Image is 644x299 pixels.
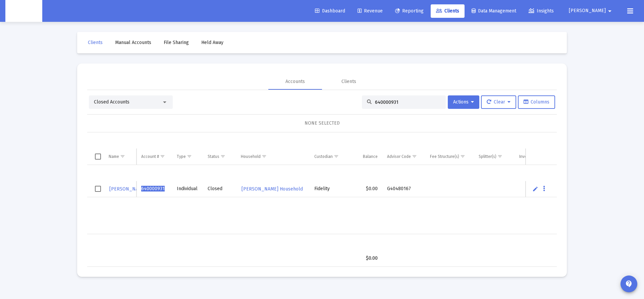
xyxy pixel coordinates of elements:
[141,186,165,191] span: 640000931
[285,78,305,85] div: Accounts
[382,181,425,197] td: G40480167
[431,4,465,18] a: Clients
[93,120,551,127] div: NONE SELECTED
[236,148,310,165] td: Column Household
[208,185,231,192] div: Closed
[241,154,261,159] div: Household
[497,154,502,159] span: Show filter options for column 'Splitter(s)'
[172,181,203,197] td: Individual
[241,184,304,194] a: [PERSON_NAME] Household
[481,95,516,109] button: Clear
[395,8,424,14] span: Reporting
[109,186,146,192] span: [PERSON_NAME]
[363,154,378,159] div: Balance
[518,95,555,109] button: Columns
[315,8,345,14] span: Dashboard
[158,36,194,49] a: File Sharing
[172,148,203,165] td: Column Type
[448,95,479,109] button: Actions
[515,148,568,165] td: Column Investment Model
[532,186,538,192] a: Edit
[109,184,147,194] a: [PERSON_NAME]
[390,4,429,18] a: Reporting
[164,40,189,45] span: File Sharing
[95,154,101,160] div: Select all
[524,99,549,105] span: Columns
[201,40,223,45] span: Held Away
[310,148,351,165] td: Column Custodian
[569,8,606,14] span: [PERSON_NAME]
[310,4,351,18] a: Dashboard
[203,148,236,165] td: Column Status
[104,148,137,165] td: Column Name
[83,36,108,49] a: Clients
[472,8,516,14] span: Data Management
[561,4,622,17] button: [PERSON_NAME]
[474,148,515,165] td: Column Splitter(s)
[358,8,383,14] span: Revenue
[523,4,559,18] a: Insights
[262,154,267,159] span: Show filter options for column 'Household'
[351,181,382,197] td: $0.00
[519,154,551,159] div: Investment Model
[387,154,411,159] div: Advisor Code
[529,8,554,14] span: Insights
[425,148,474,165] td: Column Fee Structure(s)
[355,255,378,262] div: $0.00
[88,40,103,45] span: Clients
[187,154,192,159] span: Show filter options for column 'Type'
[487,99,511,105] span: Clear
[382,148,425,165] td: Column Advisor Code
[109,154,119,159] div: Name
[10,4,37,18] img: Dashboard
[375,99,441,105] input: Search
[430,154,459,159] div: Fee Structure(s)
[141,154,159,159] div: Account #
[351,148,382,165] td: Column Balance
[334,154,339,159] span: Show filter options for column 'Custodian'
[208,154,219,159] div: Status
[460,154,465,159] span: Show filter options for column 'Fee Structure(s)'
[314,154,333,159] div: Custodian
[115,40,151,45] span: Manual Accounts
[625,280,633,288] mat-icon: contact_support
[94,99,129,105] span: Closed Accounts
[310,181,351,197] td: Fidelity
[87,132,557,267] div: Data grid
[137,148,172,165] td: Column Account #
[95,186,101,192] div: Select row
[241,186,303,192] span: [PERSON_NAME] Household
[412,154,417,159] span: Show filter options for column 'Advisor Code'
[160,154,165,159] span: Show filter options for column 'Account #'
[177,154,186,159] div: Type
[606,4,614,18] mat-icon: arrow_drop_down
[120,154,125,159] span: Show filter options for column 'Name'
[341,78,356,85] div: Clients
[196,36,229,49] a: Held Away
[436,8,459,14] span: Clients
[479,154,496,159] div: Splitter(s)
[220,154,225,159] span: Show filter options for column 'Status'
[466,4,522,18] a: Data Management
[453,99,474,105] span: Actions
[352,4,388,18] a: Revenue
[110,36,157,49] a: Manual Accounts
